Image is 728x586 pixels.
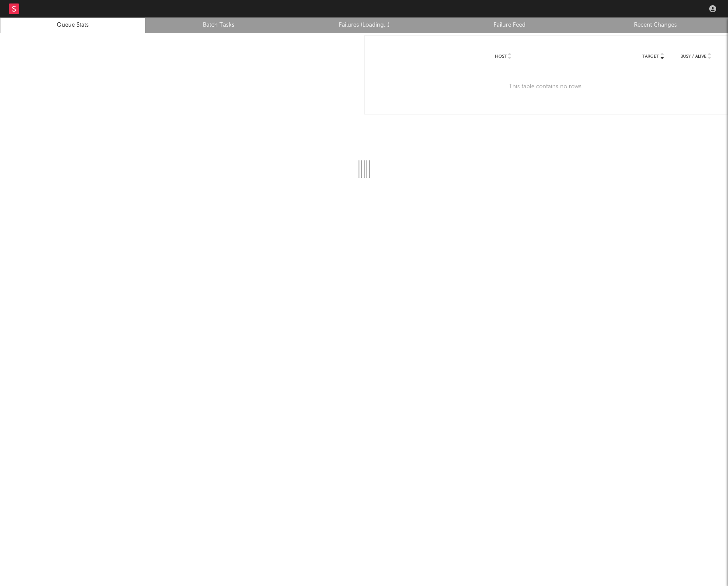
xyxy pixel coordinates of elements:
a: Batch Tasks [150,20,286,31]
div: This table contains no rows. [373,64,719,110]
span: Target [642,54,659,59]
span: Host [495,54,507,59]
a: Failures (Loading...) [296,20,432,31]
a: Failure Feed [442,20,578,31]
a: Recent Changes [587,20,723,31]
span: Busy / Alive [680,54,707,59]
a: Queue Stats [5,20,141,31]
